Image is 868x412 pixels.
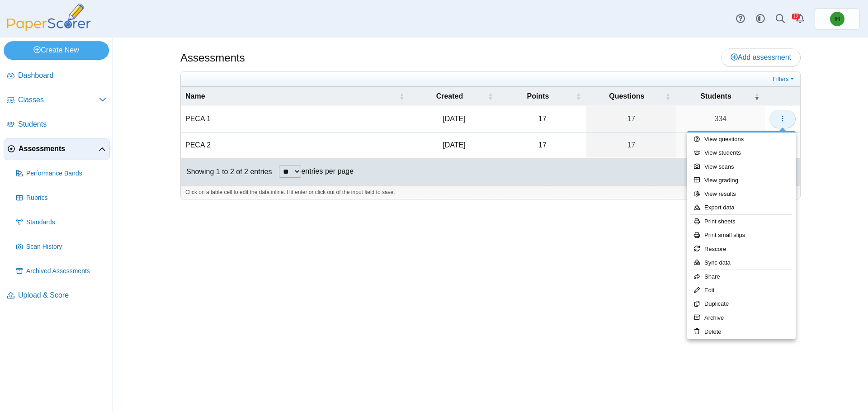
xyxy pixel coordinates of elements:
div: Click on a table cell to edit the data inline. Hit enter or click out of the input field to save. [181,185,800,199]
span: Archived Assessments [26,267,106,276]
div: Showing 1 to 2 of 2 entries [181,158,272,185]
label: entries per page [301,167,354,175]
span: Upload & Score [18,290,106,300]
a: Rubrics [13,187,110,209]
a: Performance Bands [13,163,110,185]
a: View questions [687,133,796,146]
a: Share [687,270,796,284]
a: Sync data [687,256,796,270]
a: Delete [687,325,796,339]
a: Dashboard [4,65,110,87]
a: 17 [586,106,676,132]
a: Export data [687,201,796,214]
span: Name [185,92,205,100]
a: Students [4,114,110,136]
a: 0 [676,133,765,158]
a: Archived Assessments [13,260,110,282]
h1: Assessments [180,50,245,66]
span: Assessments [19,144,99,154]
a: PaperScorer [4,25,94,33]
span: Questions : Activate to sort [665,87,670,106]
a: Duplicate [687,297,796,311]
span: Dashboard [18,71,106,81]
span: Students : Activate to remove sorting [754,87,759,106]
a: Edit [687,284,796,297]
a: Standards [13,212,110,233]
a: Alerts [790,9,810,29]
span: Classes [18,95,99,105]
time: Aug 15, 2024 at 11:24 AM [443,115,465,123]
a: 17 [586,133,676,158]
span: Created [436,92,463,100]
a: View students [687,146,796,160]
a: Rescore [687,242,796,256]
a: View grading [687,174,796,187]
span: Questions [609,92,644,100]
a: 334 [676,106,765,132]
td: 17 [498,106,586,132]
span: Students [700,92,731,100]
img: PaperScorer [4,4,94,31]
a: Classes [4,90,110,111]
a: ICT BCC School [815,8,860,30]
span: Performance Bands [26,169,106,178]
span: Add assessment [731,53,791,61]
a: Filters [770,75,798,84]
a: Archive [687,311,796,325]
span: Created : Activate to sort [487,87,493,106]
a: Assessments [4,138,110,160]
a: Print small slips [687,228,796,242]
span: Rubrics [26,194,106,203]
span: Scan History [26,242,106,251]
span: ICT BCC School [834,16,840,22]
a: Scan History [13,236,110,258]
span: ICT BCC School [830,12,844,26]
td: 17 [498,133,586,158]
span: Name : Activate to sort [399,87,404,106]
a: Print sheets [687,215,796,228]
span: Points : Activate to sort [576,87,581,106]
span: Points [527,92,549,100]
a: Upload & Score [4,285,110,307]
time: Apr 8, 2025 at 10:06 AM [443,141,465,149]
a: Create New [4,41,109,59]
span: Students [18,119,106,129]
td: PECA 1 [181,106,410,132]
span: Standards [26,218,106,227]
td: PECA 2 [181,133,410,158]
a: View scans [687,160,796,174]
a: Add assessment [721,48,801,66]
a: View results [687,187,796,201]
